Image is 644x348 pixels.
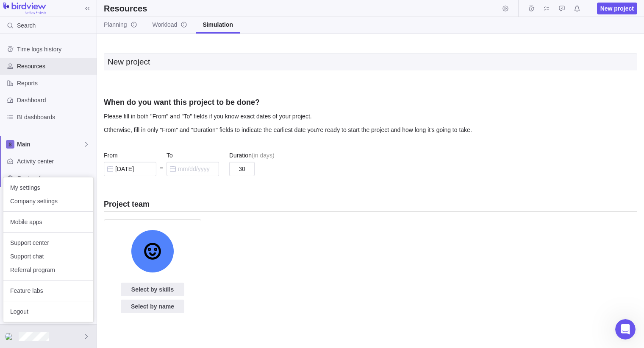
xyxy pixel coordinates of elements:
span: My settings [10,183,86,192]
a: Referral program [3,263,93,277]
span: Support center [10,239,86,247]
a: Company settings [3,194,93,208]
div: Jan Ardosa [5,331,15,342]
span: Support chat [10,252,86,261]
a: My settings [3,181,93,194]
span: Mobile apps [10,218,86,226]
span: Feature labs [10,286,86,295]
span: Company settings [10,197,86,205]
a: Support chat [3,250,93,263]
iframe: Intercom live chat [615,319,636,340]
a: Logout [3,305,93,318]
span: Referral program [10,266,86,274]
a: Mobile apps [3,215,93,229]
a: Feature labs [3,284,93,297]
span: Logout [10,307,86,316]
a: Support center [3,236,93,250]
img: Show [5,333,15,340]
